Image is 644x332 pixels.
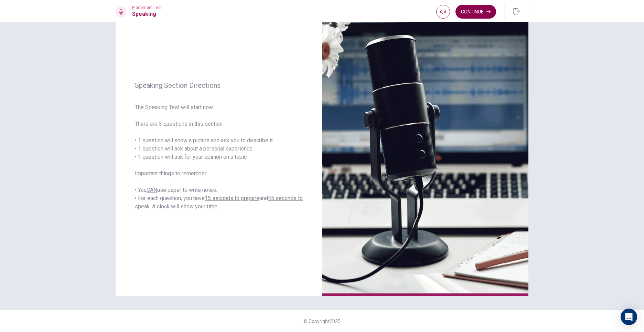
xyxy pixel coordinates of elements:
[455,5,496,19] button: Continue
[135,103,303,211] span: The Speaking Test will start now. There are 3 questions in this section. • 1 question will show a...
[205,195,259,201] u: 15 seconds to prepare
[132,10,162,18] h1: Speaking
[135,81,303,90] span: Speaking Section Directions
[132,5,162,10] span: Placement Test
[621,309,637,325] div: Open Intercom Messenger
[303,319,341,324] span: © Copyright 2025
[147,187,157,193] u: CAN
